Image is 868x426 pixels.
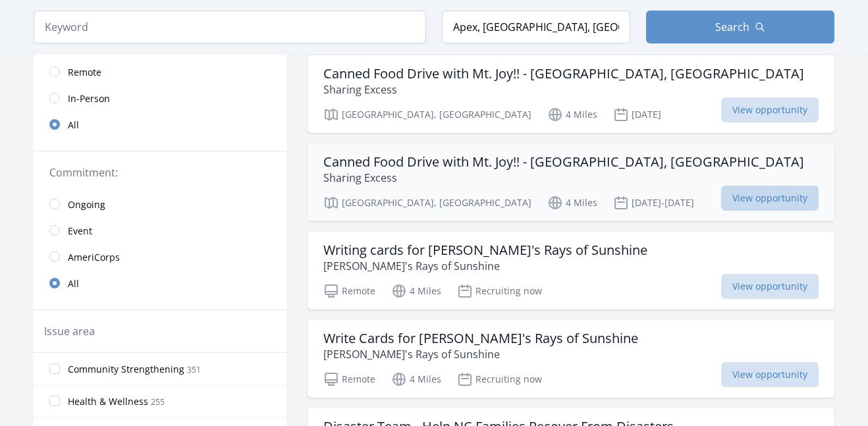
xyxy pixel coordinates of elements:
p: Sharing Excess [323,82,804,97]
p: 4 Miles [547,107,597,122]
span: 351 [187,364,201,375]
p: Remote [323,371,375,387]
p: 4 Miles [391,371,441,387]
a: Writing cards for [PERSON_NAME]'s Rays of Sunshine [PERSON_NAME]'s Rays of Sunshine Remote 4 Mile... [308,232,834,309]
a: Canned Food Drive with Mt. Joy!! - [GEOGRAPHIC_DATA], [GEOGRAPHIC_DATA] Sharing Excess [GEOGRAPHI... [308,144,834,221]
a: In-Person [34,85,286,111]
span: Community Strengthening [68,363,184,376]
span: In-Person [68,92,110,105]
a: Ongoing [34,191,286,217]
h3: Write Cards for [PERSON_NAME]'s Rays of Sunshine [323,331,638,346]
span: Health & Wellness [68,395,148,408]
p: [GEOGRAPHIC_DATA], [GEOGRAPHIC_DATA] [323,195,531,211]
h3: Canned Food Drive with Mt. Joy!! - [GEOGRAPHIC_DATA], [GEOGRAPHIC_DATA] [323,154,804,170]
a: Event [34,217,286,244]
p: [DATE]-[DATE] [613,195,694,211]
p: Recruiting now [457,371,542,387]
span: View opportunity [721,274,819,299]
input: Community Strengthening 351 [49,363,60,374]
h3: Writing cards for [PERSON_NAME]'s Rays of Sunshine [323,242,647,258]
span: All [68,119,79,132]
p: Recruiting now [457,283,542,299]
span: Remote [68,66,101,79]
input: Health & Wellness 255 [49,396,60,406]
a: Remote [34,59,286,85]
a: Write Cards for [PERSON_NAME]'s Rays of Sunshine [PERSON_NAME]'s Rays of Sunshine Remote 4 Miles ... [308,320,834,398]
input: Keyword [34,11,426,43]
p: [GEOGRAPHIC_DATA], [GEOGRAPHIC_DATA] [323,107,531,122]
p: Remote [323,283,375,299]
span: Event [68,225,92,238]
input: Location [442,11,630,43]
p: Sharing Excess [323,170,804,186]
span: View opportunity [721,186,819,211]
p: 4 Miles [547,195,597,211]
p: 4 Miles [391,283,441,299]
legend: Commitment: [49,165,271,180]
a: All [34,111,286,138]
h3: Canned Food Drive with Mt. Joy!! - [GEOGRAPHIC_DATA], [GEOGRAPHIC_DATA] [323,66,804,82]
p: [PERSON_NAME]'s Rays of Sunshine [323,258,647,274]
p: [PERSON_NAME]'s Rays of Sunshine [323,346,638,362]
span: Search [715,19,749,35]
span: All [68,277,79,290]
span: Ongoing [68,198,105,211]
a: AmeriCorps [34,244,286,270]
span: 255 [151,396,165,408]
a: All [34,270,286,296]
button: Search [646,11,834,43]
legend: Issue area [44,323,95,339]
span: AmeriCorps [68,251,120,264]
span: View opportunity [721,362,819,387]
span: View opportunity [721,97,819,122]
a: Canned Food Drive with Mt. Joy!! - [GEOGRAPHIC_DATA], [GEOGRAPHIC_DATA] Sharing Excess [GEOGRAPHI... [308,55,834,133]
p: [DATE] [613,107,661,122]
